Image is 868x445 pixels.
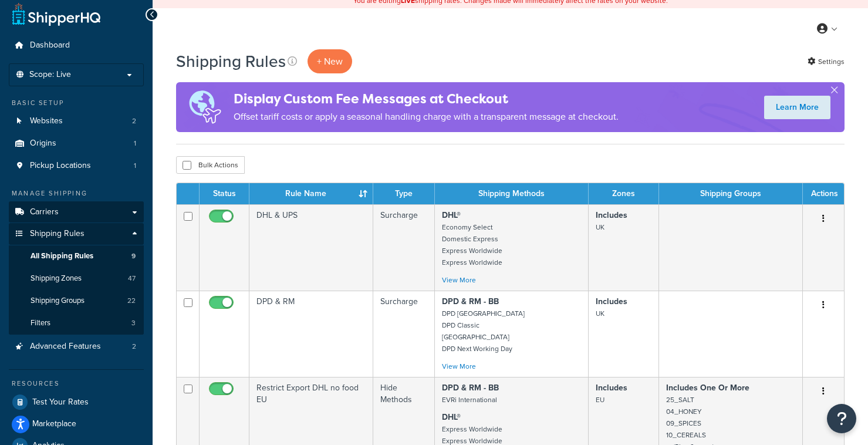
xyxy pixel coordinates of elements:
[9,155,144,177] a: Pickup Locations 1
[666,382,749,394] strong: Includes One Or More
[9,110,144,132] a: Websites 2
[30,207,59,217] span: Carriers
[442,395,497,405] small: EVRi International
[827,404,856,433] button: Open Resource Center
[308,49,352,73] p: + New
[596,209,627,221] strong: Includes
[30,41,70,50] span: Dashboard
[596,382,627,394] strong: Includes
[176,82,234,132] img: duties-banner-06bc72dcb5fe05cb3f9472aba00be2ae8eb53ab6f0d8bb03d382ba314ac3c341.png
[442,295,499,308] strong: DPD & RM - BB
[9,98,144,108] div: Basic Setup
[596,295,627,308] strong: Includes
[373,183,434,204] th: Type
[132,342,136,352] span: 2
[30,229,85,239] span: Shipping Rules
[803,183,844,204] th: Actions
[9,188,144,198] div: Manage Shipping
[32,419,76,429] span: Marketplace
[9,290,144,312] li: Shipping Groups
[30,139,56,149] span: Origins
[249,291,373,377] td: DPD & RM
[9,133,144,154] a: Origins 1
[131,318,136,328] span: 3
[9,110,144,132] li: Websites
[9,201,144,223] a: Carriers
[442,382,499,394] strong: DPD & RM - BB
[596,395,604,405] small: EU
[442,209,461,221] strong: DHL®
[9,155,144,177] li: Pickup Locations
[589,183,660,204] th: Zones
[31,251,93,261] span: All Shipping Rules
[31,318,50,328] span: Filters
[134,161,136,171] span: 1
[9,133,144,154] li: Origins
[200,183,249,204] th: Status
[596,308,604,319] small: UK
[9,35,144,56] a: Dashboard
[9,336,144,358] a: Advanced Features 2
[435,183,589,204] th: Shipping Methods
[31,296,85,306] span: Shipping Groups
[32,397,89,407] span: Test Your Rates
[29,70,71,80] span: Scope: Live
[9,290,144,312] a: Shipping Groups 22
[30,116,63,126] span: Websites
[134,139,136,149] span: 1
[176,156,245,174] button: Bulk Actions
[249,183,373,204] th: Rule Name : activate to sort column ascending
[9,379,144,389] div: Resources
[442,411,461,423] strong: DHL®
[176,50,286,73] h1: Shipping Rules
[127,296,136,306] span: 22
[9,245,144,267] a: All Shipping Rules 9
[764,96,830,119] a: Learn More
[9,223,144,245] a: Shipping Rules
[9,312,144,334] li: Filters
[596,222,604,232] small: UK
[9,268,144,289] a: Shipping Zones 47
[9,268,144,289] li: Shipping Zones
[31,274,82,284] span: Shipping Zones
[249,204,373,291] td: DHL & UPS
[234,89,619,109] h4: Display Custom Fee Messages at Checkout
[442,222,502,268] small: Economy Select Domestic Express Express Worldwide Express Worldwide
[442,361,476,372] a: View More
[9,413,144,434] a: Marketplace
[442,275,476,285] a: View More
[131,251,136,261] span: 9
[659,183,802,204] th: Shipping Groups
[12,2,100,26] a: ShipperHQ Home
[442,308,525,354] small: DPD [GEOGRAPHIC_DATA] DPD Classic [GEOGRAPHIC_DATA] DPD Next Working Day
[9,223,144,335] li: Shipping Rules
[373,291,434,377] td: Surcharge
[808,53,845,70] a: Settings
[9,392,144,413] a: Test Your Rates
[9,312,144,334] a: Filters 3
[9,336,144,358] li: Advanced Features
[234,109,619,125] p: Offset tariff costs or apply a seasonal handling charge with a transparent message at checkout.
[30,161,91,171] span: Pickup Locations
[30,342,101,352] span: Advanced Features
[128,274,136,284] span: 47
[373,204,434,291] td: Surcharge
[132,116,136,126] span: 2
[9,245,144,267] li: All Shipping Rules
